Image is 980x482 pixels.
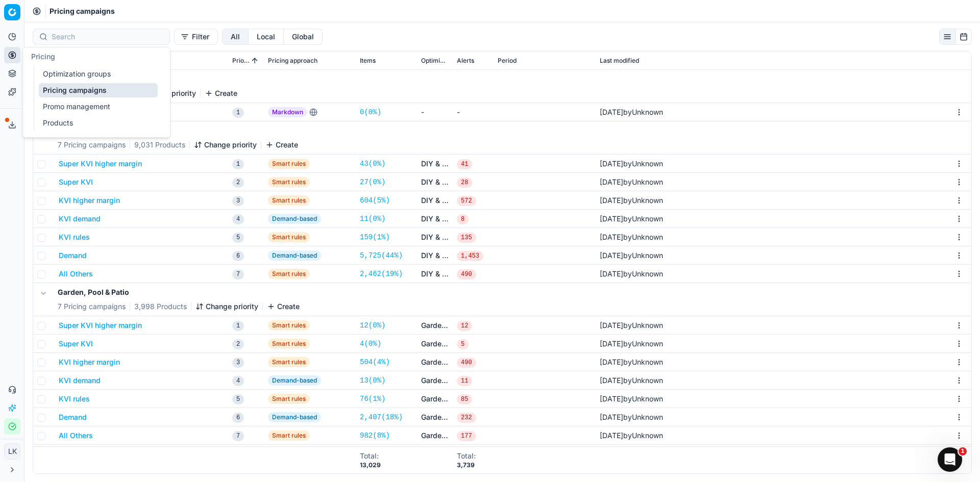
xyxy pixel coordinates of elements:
[232,233,244,243] span: 5
[268,430,310,441] span: Smart rules
[58,140,126,150] span: 7 Pricing campaigns
[421,232,449,242] a: DIY & Automotive
[232,321,244,331] span: 1
[457,159,472,169] span: 41
[421,177,449,187] a: DIY & Automotive
[457,376,472,386] span: 11
[600,269,623,278] span: [DATE]
[360,461,381,469] div: 13,029
[31,52,55,61] span: Pricing
[59,339,93,349] button: Super KVI
[421,412,449,422] a: Garden, Pool & Patio
[268,214,321,224] span: Demand-based
[59,394,90,404] button: KVI rules
[457,339,469,349] span: 5
[600,107,663,117] div: by Unknown
[360,451,381,461] div: Total :
[360,250,403,261] a: 5,725(44%)
[232,159,244,169] span: 1
[268,269,310,279] span: Smart rules
[268,195,310,206] span: Smart rules
[232,431,244,441] span: 7
[600,394,663,404] div: by Unknown
[421,159,449,169] a: DIY & Automotive
[600,196,623,205] span: [DATE]
[600,177,663,187] div: by Unknown
[600,214,663,224] div: by Unknown
[59,177,93,187] button: Super KVI
[600,339,663,349] div: by Unknown
[600,430,663,441] div: by Unknown
[421,57,449,65] span: Optimization groups
[205,88,237,98] button: Create
[498,57,517,65] span: Period
[59,214,101,224] button: KVI demand
[360,177,385,187] a: 27(0%)
[600,159,623,168] span: [DATE]
[600,375,663,386] div: by Unknown
[268,57,317,65] span: Pricing approach
[600,177,623,186] span: [DATE]
[232,177,244,188] span: 2
[250,56,260,66] button: Sorted by Priority ascending
[39,83,158,97] a: Pricing campaigns
[959,447,967,455] span: 1
[134,140,185,150] span: 9,031 Products
[232,358,244,368] span: 3
[360,195,390,206] a: 604(5%)
[421,195,449,206] a: DIY & Automotive
[360,375,385,386] a: 13(0%)
[360,232,390,242] a: 159(1%)
[232,214,244,224] span: 4
[232,269,244,280] span: 7
[284,29,323,45] button: global
[59,430,93,441] button: All Others
[267,301,300,312] button: Create
[232,394,244,404] span: 5
[421,214,449,224] a: DIY & Automotive
[600,320,663,331] div: by Unknown
[360,320,385,331] a: 12(0%)
[360,107,381,117] a: 0(0%)
[360,357,390,367] a: 504(4%)
[195,301,258,312] button: Change priority
[174,29,218,45] button: Filter
[600,108,623,116] span: [DATE]
[268,250,321,261] span: Demand-based
[421,375,449,386] a: Garden, Pool & Patio
[249,29,284,45] button: local
[265,140,298,150] button: Create
[59,159,142,169] button: Super KVI higher margin
[268,232,310,242] span: Smart rules
[268,375,321,386] span: Demand-based
[600,232,663,242] div: by Unknown
[600,159,663,169] div: by Unknown
[58,287,300,297] h5: Garden, Pool & Patio
[39,116,158,130] a: Products
[457,451,476,461] div: Total :
[39,67,158,81] a: Optimization groups
[232,196,244,206] span: 3
[457,251,483,261] span: 1,453
[938,447,962,472] iframe: Intercom live chat
[600,376,623,385] span: [DATE]
[268,412,321,422] span: Demand-based
[600,413,623,421] span: [DATE]
[600,251,623,260] span: [DATE]
[268,357,310,367] span: Smart rules
[417,103,453,121] td: -
[457,431,476,441] span: 177
[360,159,385,169] a: 43(0%)
[268,320,310,331] span: Smart rules
[600,357,663,367] div: by Unknown
[268,107,307,117] span: Markdown
[600,431,623,440] span: [DATE]
[453,103,494,121] td: -
[421,394,449,404] a: Garden, Pool & Patio
[600,269,663,279] div: by Unknown
[457,57,474,65] span: Alerts
[457,394,472,404] span: 85
[59,375,101,386] button: KVI demand
[360,430,390,441] a: 982(8%)
[421,357,449,367] a: Garden, Pool & Patio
